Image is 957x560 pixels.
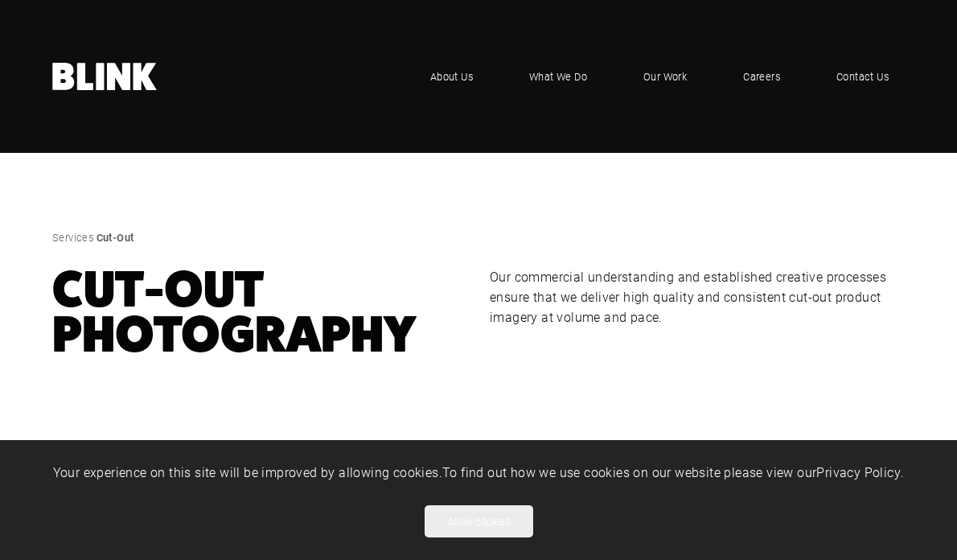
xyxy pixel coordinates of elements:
[820,52,905,101] a: Contact Us
[52,267,467,356] h1: Cut-Out Photography
[490,267,905,327] p: Our commercial understanding and established creative processes ensure that we deliver high quali...
[53,463,905,480] span: Your experience on this site will be improved by allowing cookies. To find out how we use cookies...
[52,63,157,90] a: Home
[414,52,489,101] a: About Us
[643,68,687,84] span: Our Work
[743,68,780,84] span: Careers
[727,52,796,101] a: Careers
[430,68,473,84] span: About Us
[627,52,703,101] a: Our Work
[836,68,889,84] span: Contact Us
[529,68,587,84] span: What We Do
[52,230,93,244] a: Services
[513,52,603,101] a: What We Do
[52,63,157,90] img: Hello, We are Blink
[816,463,901,480] a: Privacy Policy
[97,230,134,244] a: Cut-Out
[425,505,533,537] button: Allow cookies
